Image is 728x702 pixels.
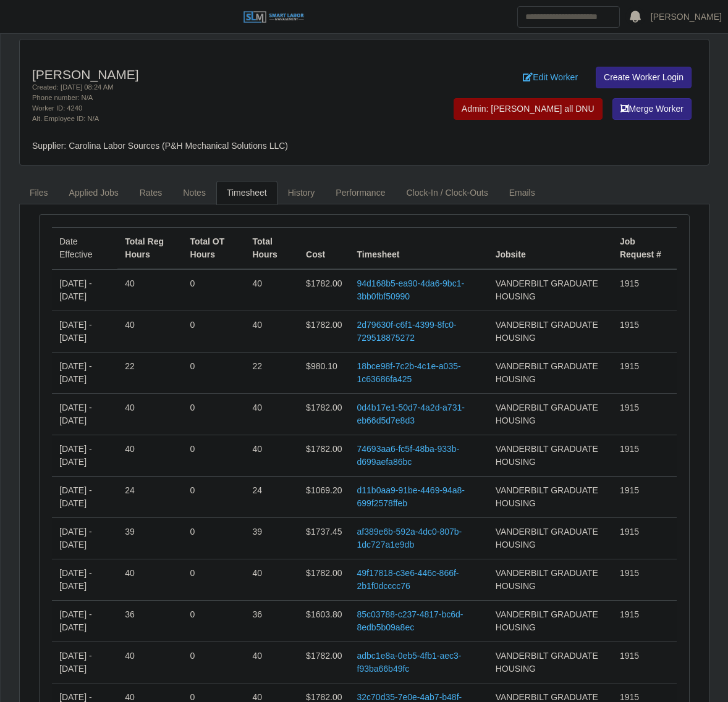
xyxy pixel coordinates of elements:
[496,403,598,425] span: VANDERBILT GRADUATE HOUSING
[32,114,412,124] div: Alt. Employee ID: N/A
[117,601,182,642] td: 36
[620,361,639,371] span: 1915
[52,228,117,270] td: Date Effective
[117,228,182,270] th: Total Reg Hours
[651,10,722,23] a: [PERSON_NAME]
[357,609,463,632] a: 85c03788-c237-4817-bc6d-8edb5b09a8ec
[620,651,639,661] span: 1915
[32,141,288,151] span: Supplier: Carolina Labor Sources (P&H Mechanical Solutions LLC)
[298,642,349,683] td: $1782.00
[496,568,598,591] span: VANDERBILT GRADUATE HOUSING
[183,518,245,559] td: 0
[298,228,349,270] th: Cost
[32,103,412,114] div: Worker ID: 4240
[357,651,462,674] a: adbc1e8a-0eb5-4fb1-aec3-f93ba66b49fc
[245,353,298,394] td: 22
[32,82,412,93] div: Created: [DATE] 08:24 AM
[129,181,173,205] a: Rates
[243,10,305,24] img: SLM Logo
[298,353,349,394] td: $980.10
[620,444,639,454] span: 1915
[620,403,639,412] span: 1915
[357,403,465,425] a: 0d4b17e1-50d7-4a2d-a731-eb66d5d7e8d3
[357,361,461,384] a: 18bce98f-7c2b-4c1e-a035-1c63686fa425
[350,228,488,270] th: Timesheet
[620,609,639,619] span: 1915
[245,559,298,601] td: 40
[183,559,245,601] td: 0
[52,353,117,394] td: [DATE] - [DATE]
[52,518,117,559] td: [DATE] - [DATE]
[52,477,117,518] td: [DATE] - [DATE]
[245,435,298,477] td: 40
[52,394,117,435] td: [DATE] - [DATE]
[245,394,298,435] td: 40
[183,394,245,435] td: 0
[298,601,349,642] td: $1603.80
[496,527,598,549] span: VANDERBILT GRADUATE HOUSING
[454,98,603,120] button: Admin: [PERSON_NAME] all DNU
[298,394,349,435] td: $1782.00
[245,228,298,270] th: Total Hours
[52,601,117,642] td: [DATE] - [DATE]
[496,361,598,384] span: VANDERBILT GRADUATE HOUSING
[620,568,639,578] span: 1915
[183,601,245,642] td: 0
[596,67,692,88] a: Create Worker Login
[357,568,459,591] a: 49f17818-c3e6-446c-866f-2b1f0dcccc76
[620,278,639,288] span: 1915
[117,435,182,477] td: 40
[620,485,639,495] span: 1915
[496,485,598,508] span: VANDERBILT GRADUATE HOUSING
[52,642,117,683] td: [DATE] - [DATE]
[52,435,117,477] td: [DATE] - [DATE]
[612,228,677,270] th: Job Request #
[612,98,692,120] button: Merge Worker
[499,181,546,205] a: Emails
[357,278,465,301] a: 94d168b5-ea90-4da6-9bc1-3bb0fbf50990
[298,435,349,477] td: $1782.00
[357,527,462,549] a: af389e6b-592a-4dc0-807b-1dc727a1e9db
[357,444,460,467] a: 74693aa6-fc5f-48ba-933b-d699aefa86bc
[117,269,182,311] td: 40
[19,181,59,205] a: Files
[620,320,639,330] span: 1915
[298,269,349,311] td: $1782.00
[52,559,117,601] td: [DATE] - [DATE]
[59,181,129,205] a: Applied Jobs
[183,269,245,311] td: 0
[216,181,277,205] a: Timesheet
[298,477,349,518] td: $1069.20
[52,269,117,311] td: [DATE] - [DATE]
[396,181,498,205] a: Clock-In / Clock-Outs
[496,444,598,467] span: VANDERBILT GRADUATE HOUSING
[488,228,612,270] th: Jobsite
[117,518,182,559] td: 39
[117,642,182,683] td: 40
[298,311,349,353] td: $1782.00
[117,311,182,353] td: 40
[245,642,298,683] td: 40
[183,228,245,270] th: Total OT Hours
[515,67,586,88] a: Edit Worker
[496,609,598,632] span: VANDERBILT GRADUATE HOUSING
[496,651,598,674] span: VANDERBILT GRADUATE HOUSING
[117,477,182,518] td: 24
[183,311,245,353] td: 0
[357,320,457,343] a: 2d79630f-c6f1-4399-8fc0-729518875272
[117,394,182,435] td: 40
[245,269,298,311] td: 40
[117,353,182,394] td: 22
[325,181,396,205] a: Performance
[277,181,326,205] a: History
[183,435,245,477] td: 0
[620,527,639,537] span: 1915
[117,559,182,601] td: 40
[298,518,349,559] td: $1737.45
[32,93,412,103] div: Phone number: N/A
[32,67,412,82] h4: [PERSON_NAME]
[517,6,620,28] input: Search
[245,601,298,642] td: 36
[52,311,117,353] td: [DATE] - [DATE]
[496,320,598,343] span: VANDERBILT GRADUATE HOUSING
